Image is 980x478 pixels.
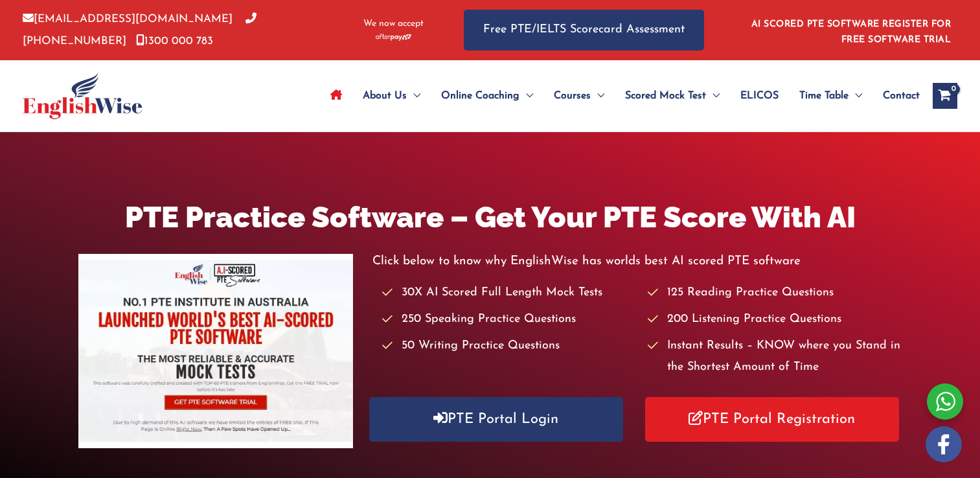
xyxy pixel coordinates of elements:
a: [EMAIL_ADDRESS][DOMAIN_NAME] [23,14,233,25]
span: We now accept [363,17,424,30]
li: Instant Results – KNOW where you Stand in the Shortest Amount of Time [648,336,902,379]
span: ELICOS [740,73,779,119]
a: Free PTE/IELTS Scorecard Assessment [464,10,704,51]
span: About Us [363,73,407,119]
li: 125 Reading Practice Questions [648,282,902,304]
a: Online CoachingMenu Toggle [431,73,543,119]
li: 200 Listening Practice Questions [648,309,902,330]
a: CoursesMenu Toggle [543,73,615,119]
a: About UsMenu Toggle [352,73,431,119]
a: PTE Portal Login [369,397,623,442]
li: 30X AI Scored Full Length Mock Tests [382,282,636,304]
p: Click below to know why EnglishWise has worlds best AI scored PTE software [372,251,902,272]
a: PTE Portal Registration [645,397,899,442]
a: 1300 000 783 [136,36,213,47]
span: Menu Toggle [519,73,533,119]
span: Time Table [799,73,849,119]
span: Courses [554,73,591,119]
a: [PHONE_NUMBER] [23,14,256,46]
nav: Site Navigation: Main Menu [320,73,920,119]
span: Contact [883,73,920,119]
img: Afterpay-Logo [376,34,411,41]
span: Menu Toggle [706,73,720,119]
img: cropped-ew-logo [23,73,142,119]
a: ELICOS [730,73,789,119]
img: pte-institute-main [78,254,353,448]
a: Time TableMenu Toggle [789,73,872,119]
li: 50 Writing Practice Questions [382,336,636,357]
a: Scored Mock TestMenu Toggle [615,73,730,119]
span: Menu Toggle [591,73,604,119]
li: 250 Speaking Practice Questions [382,309,636,330]
h1: PTE Practice Software – Get Your PTE Score With AI [78,197,902,238]
img: white-facebook.png [926,426,962,462]
span: Menu Toggle [407,73,420,119]
a: Contact [872,73,920,119]
span: Scored Mock Test [625,73,706,119]
a: View Shopping Cart, empty [933,83,957,109]
aside: Header Widget 1 [744,9,957,51]
span: Online Coaching [441,73,519,119]
span: Menu Toggle [849,73,862,119]
a: AI SCORED PTE SOFTWARE REGISTER FOR FREE SOFTWARE TRIAL [751,19,952,45]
